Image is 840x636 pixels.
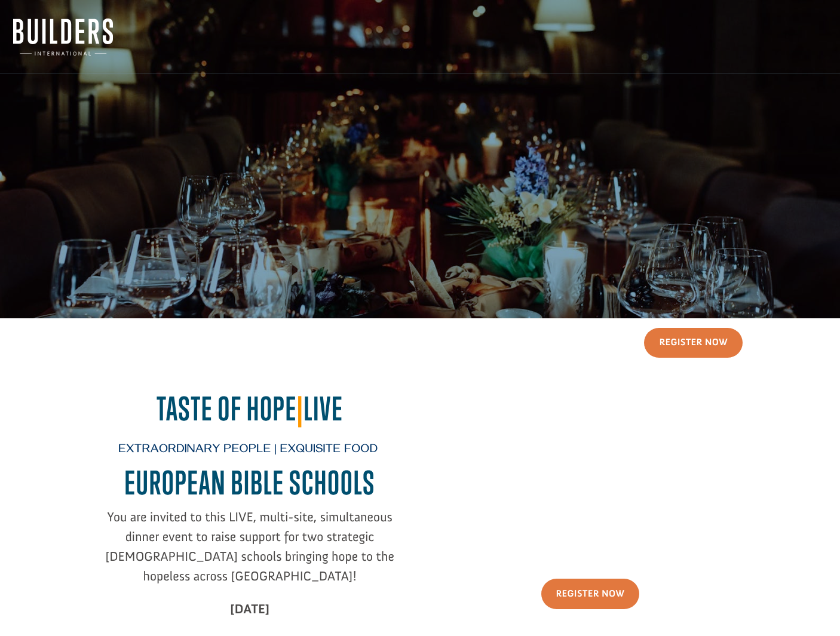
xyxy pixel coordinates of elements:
[644,328,743,358] a: Register Now
[105,509,394,584] span: You are invited to this LIVE, multi-site, simultaneous dinner event to raise support for two stra...
[97,464,402,508] h2: EUROPEAN BIBLE SCHOOL
[363,463,375,502] span: S
[13,19,113,56] img: Builders International
[97,390,402,434] h2: Taste of Hope Live
[297,389,303,428] span: |
[118,443,378,458] span: Extraordinary People | Exquisite Food
[541,579,640,609] a: Register Now
[438,389,743,561] iframe: Taste of Hope European Bible Schools - Sizzle Invite Video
